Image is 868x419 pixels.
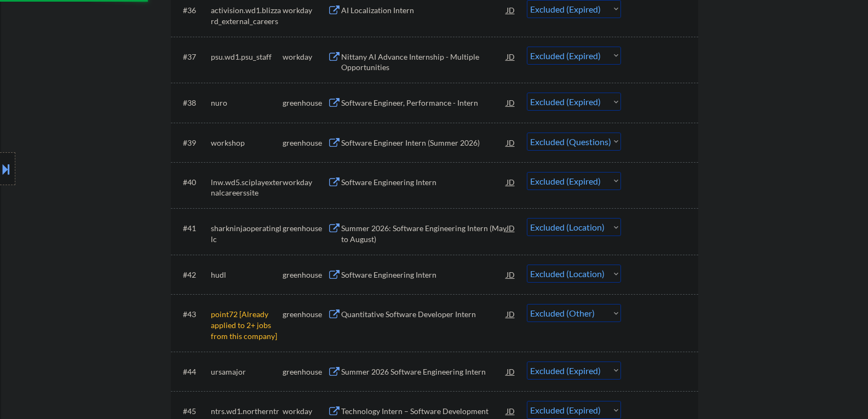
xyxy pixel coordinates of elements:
div: JD [505,265,516,284]
div: greenhouse [283,269,327,280]
div: greenhouse [283,366,327,377]
div: Software Engineering Intern [341,177,507,188]
div: JD [505,218,516,238]
div: Nittany AI Advance Internship - Multiple Opportunities [341,51,507,73]
div: #37 [183,51,202,62]
div: point72 [Already applied to 2+ jobs from this company] [211,309,283,341]
div: Technology Intern – Software Development [341,406,507,417]
div: JD [505,172,516,192]
div: #36 [183,5,202,16]
div: activision.wd1.blizzard_external_careers [211,5,283,26]
div: greenhouse [283,223,327,234]
div: workday [283,177,327,188]
div: hudl [211,269,283,280]
div: Quantitative Software Developer Intern [341,309,507,320]
div: JD [505,304,516,324]
div: Software Engineer Intern (Summer 2026) [341,137,507,148]
div: Software Engineer, Performance - Intern [341,97,507,108]
div: JD [505,93,516,112]
div: greenhouse [283,309,327,320]
div: #43 [183,309,202,320]
div: JD [505,133,516,152]
div: #42 [183,269,202,280]
div: workday [283,5,327,16]
div: #44 [183,366,202,377]
div: greenhouse [283,137,327,148]
div: sharkninjaoperatingllc [211,223,283,244]
div: JD [505,47,516,66]
div: workday [283,406,327,417]
div: Software Engineering Intern [341,269,507,280]
div: greenhouse [283,97,327,108]
div: Summer 2026: Software Engineering Intern (May to August) [341,223,507,244]
div: workshop [211,137,283,148]
div: ursamajor [211,366,283,377]
div: lnw.wd5.sciplayexternalcareerssite [211,177,283,198]
div: #45 [183,406,202,417]
div: AI Localization Intern [341,5,507,16]
div: JD [505,361,516,381]
div: nuro [211,97,283,108]
div: Summer 2026 Software Engineering Intern [341,366,507,377]
div: workday [283,51,327,62]
div: psu.wd1.psu_staff [211,51,283,62]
